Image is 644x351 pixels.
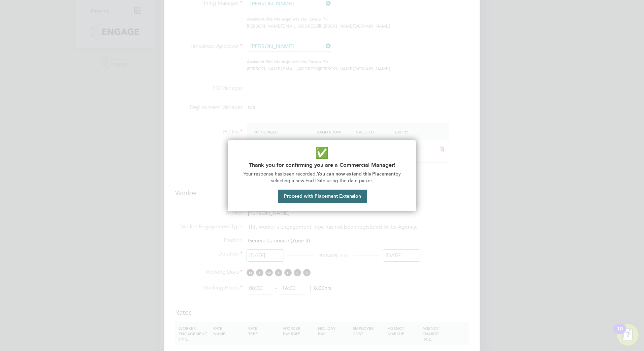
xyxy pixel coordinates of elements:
span: Your response has been recorded. [244,171,317,177]
div: Commercial Manager Confirmation [228,140,416,211]
strong: You can now extend this Placement [317,171,395,177]
button: Proceed with Placement Extension [278,190,367,203]
h2: Thank you for confirming you are a Commercial Manager! [236,162,408,168]
p: ✅ [236,146,408,161]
